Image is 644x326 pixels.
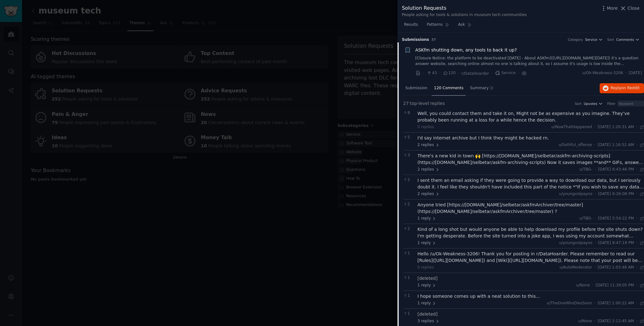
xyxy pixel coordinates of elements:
[600,83,644,93] button: Replyon Reddit
[418,191,440,197] span: 2 replies
[458,22,465,28] span: Ask
[594,124,596,130] span: ·
[434,85,464,91] span: 120 Comments
[547,301,592,305] span: u/TheOneWhoDiesSoon
[598,142,634,148] span: [DATE] 1:16:52 AM
[598,301,634,306] span: [DATE] 1:00:22 AM
[402,4,527,12] div: Solution Requests
[418,301,436,306] span: 1 reply
[636,142,637,148] span: ·
[427,22,442,28] span: Patterns
[598,124,634,130] span: [DATE] 1:20:31 AM
[403,293,414,299] span: 1
[584,101,603,106] button: Upvotes
[418,142,440,148] span: 2 replies
[415,56,642,67] a: [Closure Notice: the platform to be deactivated [DATE] - About ASKfm]([URL][DOMAIN_NAME][DATE]) i...
[594,301,596,306] span: ·
[415,47,517,53] a: ASKfm shutting down, any tools to back it up?
[405,85,427,91] span: Submission
[595,240,596,246] span: ·
[579,167,592,171] span: u/TBG-
[470,85,489,91] span: Summary
[625,70,627,76] span: ·
[598,167,634,172] span: [DATE] 6:43:46 PM
[403,226,414,232] span: 2
[621,86,640,90] span: on Reddit
[402,12,527,18] div: People asking for tools & solutions in museum tech communities
[491,70,492,77] span: ·
[403,177,414,183] span: 2
[418,167,440,172] span: 2 replies
[430,100,445,107] span: replies
[461,71,489,76] span: r/DataHoarder
[403,153,414,158] span: 3
[636,240,637,246] span: ·
[618,101,644,107] input: Keyword
[585,37,603,42] button: Service
[575,101,582,106] div: Sort
[598,318,634,324] span: [DATE] 2:12:45 AM
[404,22,418,28] span: Results
[518,70,519,77] span: ·
[598,216,634,221] span: [DATE] 5:54:22 PM
[636,216,637,221] span: ·
[552,125,592,129] span: u/NowThatHappened
[595,167,596,172] span: ·
[594,265,596,270] span: ·
[418,318,440,324] span: 3 replies
[418,216,436,221] span: 1 reply
[636,265,637,270] span: ·
[576,283,590,287] span: u/None
[636,301,637,306] span: ·
[594,318,596,324] span: ·
[403,311,414,317] span: 1
[403,100,409,107] span: 27
[607,5,618,12] span: More
[582,70,623,76] span: u/Ok-Weakness-3206
[403,135,414,140] span: 5
[443,70,456,76] span: 120
[431,38,436,41] span: 37
[628,5,640,12] span: Close
[403,275,414,281] span: 1
[598,265,634,270] span: [DATE] 1:03:48 AM
[439,70,441,77] span: ·
[636,167,637,172] span: ·
[418,283,436,288] span: 1 reply
[456,20,474,33] a: Ask
[620,5,640,12] button: Close
[616,37,634,42] span: Comments
[559,241,592,245] span: u/youngvolpayno
[410,100,429,107] span: top-level
[418,240,436,246] span: 1 reply
[585,37,597,42] span: Service
[598,240,634,246] span: [DATE] 8:47:19 PM
[402,37,429,43] span: Submission s
[595,216,596,221] span: ·
[600,5,618,12] button: More
[595,191,596,197] span: ·
[559,192,592,196] span: u/youngvolpayno
[607,101,615,106] div: Filter
[584,101,597,106] span: Upvotes
[636,191,637,197] span: ·
[607,37,614,42] div: Sort
[495,70,516,76] span: Service
[629,70,642,76] span: [DATE]
[579,216,592,220] span: u/TBG-
[425,20,451,33] a: Patterns
[558,143,592,147] span: u/faithful_offense
[598,191,634,197] span: [DATE] 6:26:08 PM
[426,70,437,76] span: 43
[592,283,593,288] span: ·
[636,124,637,130] span: ·
[423,70,424,77] span: ·
[636,318,637,324] span: ·
[403,110,414,116] span: 8
[559,265,592,269] span: u/AutoModerator
[402,20,420,33] a: Results
[403,251,414,256] span: 1
[611,85,640,91] span: Reply
[636,283,637,288] span: ·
